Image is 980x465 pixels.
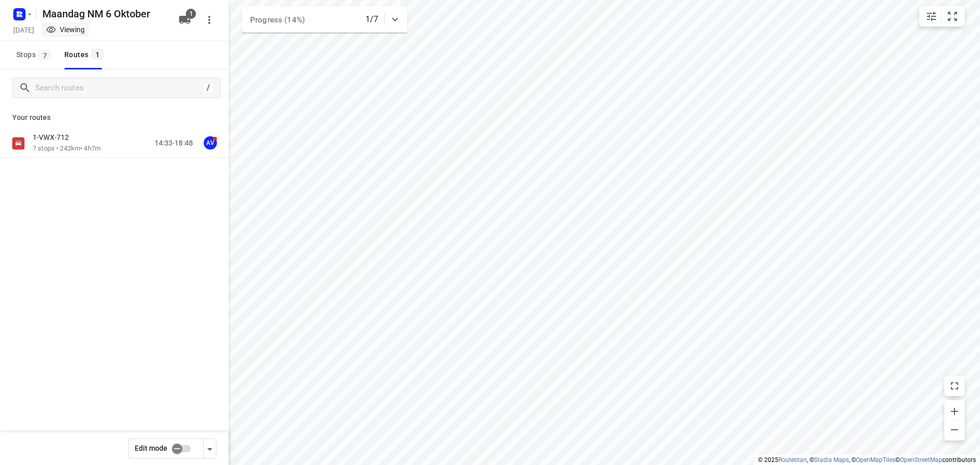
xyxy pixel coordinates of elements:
[186,9,196,19] span: 1
[199,10,219,30] button: More
[814,456,849,463] a: Stadia Maps
[12,112,216,123] p: Your routes
[242,6,407,33] div: Progress (14%)1/7
[942,6,963,27] button: Fit zoom
[921,6,942,27] button: Map settings
[250,15,305,25] span: Progress (14%)
[900,456,942,463] a: OpenStreetMap
[33,144,101,154] p: 7 stops • 242km • 4h7m
[91,49,104,59] span: 1
[46,25,85,35] div: You are currently in view mode. To make any changes, go to edit project.
[758,456,976,463] li: © 2025 , © , © © contributors
[64,48,107,61] div: Routes
[35,80,203,96] input: Search routes
[39,50,51,60] span: 7
[135,444,167,452] span: Edit mode
[175,10,195,30] button: 1
[16,48,54,61] span: Stops
[204,442,216,455] div: Driver app settings
[203,82,214,93] div: /
[919,6,965,27] div: small contained button group
[365,13,378,26] p: 1/7
[33,133,75,142] p: 1-VWX-712
[856,456,895,463] a: OpenMapTiles
[155,138,193,149] p: 14:33-18:48
[778,456,807,463] a: Routetitan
